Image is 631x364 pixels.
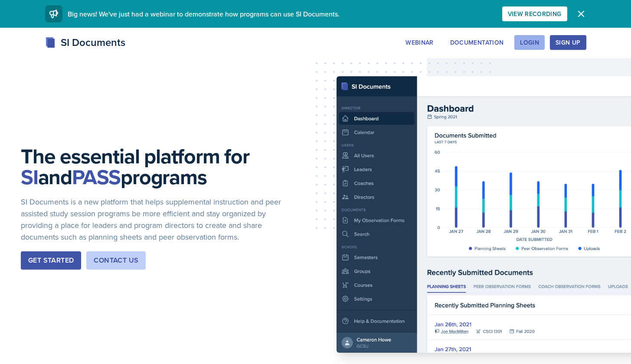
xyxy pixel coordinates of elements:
button: Webinar [400,35,439,50]
button: Get Started [21,251,81,270]
div: Contact Us [94,255,138,266]
button: View Recording [502,6,567,21]
span: Big news! We've just had a webinar to demonstrate how programs can use SI Documents. [68,9,340,19]
div: Get Started [28,255,74,266]
button: Documentation [445,35,510,50]
button: Contact Us [86,251,146,270]
div: Login [520,39,539,46]
button: Sign Up [550,35,586,50]
button: Login [514,35,545,50]
div: Webinar [405,39,433,46]
div: Documentation [450,39,504,46]
div: SI Documents [45,35,125,50]
div: Sign Up [556,39,580,46]
div: View Recording [508,10,562,17]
